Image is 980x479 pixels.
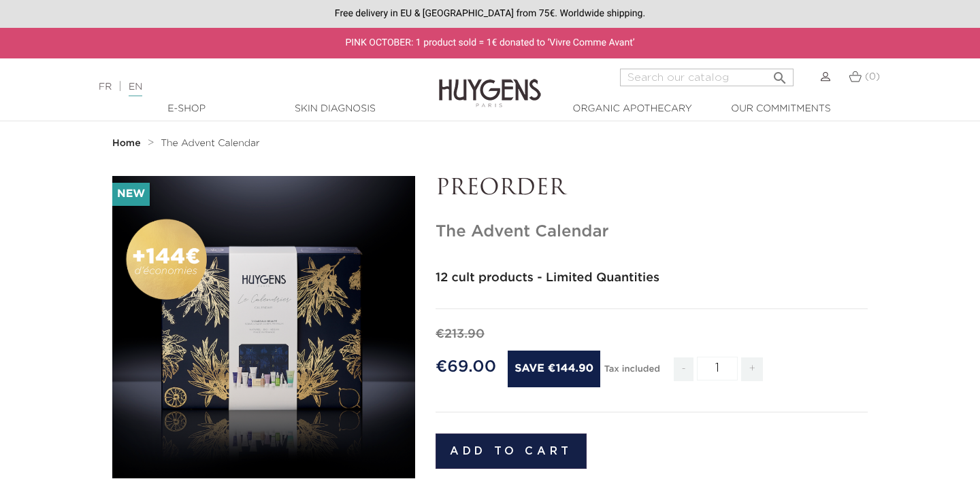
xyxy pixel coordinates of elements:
[436,272,659,284] strong: 12 cult products - Limited Quantities
[99,82,112,92] a: FR
[436,328,485,340] span: €213.90
[772,66,788,82] i: 
[118,102,255,116] a: E-Shop
[439,57,541,109] img: Huygens
[112,139,141,148] strong: Home
[620,69,794,86] input: Search
[436,433,587,469] button: Add to cart
[112,183,150,206] li: New
[508,351,600,387] span: Save €144.90
[161,139,259,148] span: The Advent Calendar
[674,357,693,381] span: -
[713,102,849,116] a: Our commitments
[436,359,496,375] span: €69.00
[564,102,700,116] a: Organic Apothecary
[604,355,660,391] div: Tax included
[768,65,792,83] button: 
[92,79,398,95] div: |
[436,176,868,202] p: PREORDER
[267,102,403,116] a: Skin Diagnosis
[436,222,868,242] h1: The Advent Calendar
[697,357,738,380] input: Quantity
[129,82,142,96] a: EN
[741,357,763,381] span: +
[865,72,880,82] span: (0)
[161,138,259,149] a: The Advent Calendar
[112,138,144,149] a: Home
